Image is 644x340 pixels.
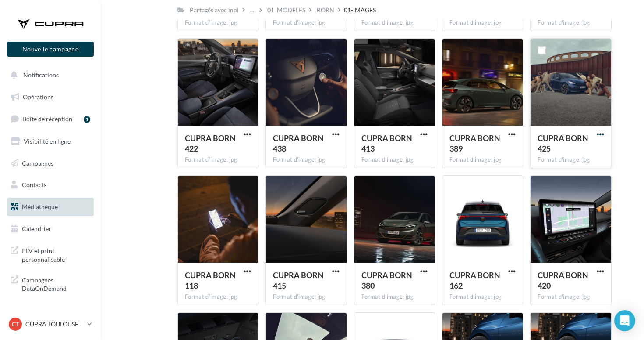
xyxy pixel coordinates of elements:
span: CUPRA BORN 162 [449,270,500,290]
div: Format d'image: jpg [449,156,516,164]
a: Calendrier [5,220,96,238]
a: Visibilité en ligne [5,132,96,151]
span: CUPRA BORN 380 [361,270,412,290]
span: CUPRA BORN 118 [185,270,236,290]
a: PLV et print personnalisable [5,241,96,267]
span: CUPRA BORN 422 [185,133,236,153]
span: CT [12,320,19,329]
span: Visibilité en ligne [24,137,71,145]
div: BORN [317,6,334,14]
div: Format d'image: jpg [273,293,339,301]
div: Format d'image: jpg [185,19,251,27]
div: Partagés avec moi [190,6,239,14]
div: Format d'image: jpg [361,19,428,27]
span: CUPRA BORN 425 [538,133,588,153]
span: Notifications [23,71,59,79]
span: Calendrier [22,225,51,232]
div: Format d'image: jpg [449,293,516,301]
a: Campagnes [5,154,96,173]
a: Campagnes DataOnDemand [5,271,96,297]
span: CUPRA BORN 438 [273,133,324,153]
span: Opérations [23,93,53,101]
p: CUPRA TOULOUSE [25,320,84,329]
span: Campagnes DataOnDemand [22,274,90,293]
span: Campagnes [22,159,53,166]
span: Boîte de réception [22,115,72,123]
button: Nouvelle campagne [7,42,94,57]
div: Format d'image: jpg [538,293,604,301]
div: Format d'image: jpg [185,156,251,164]
div: 1 [84,116,90,123]
div: Format d'image: jpg [538,156,604,164]
div: ... [248,4,256,16]
div: Format d'image: jpg [361,293,428,301]
span: CUPRA BORN 415 [273,270,324,290]
span: CUPRA BORN 413 [361,133,412,153]
div: 01-IMAGES [344,6,376,14]
a: Contacts [5,176,96,194]
span: Médiathèque [22,203,58,210]
a: CT CUPRA TOULOUSE [7,316,94,333]
div: Format d'image: jpg [273,19,339,27]
a: Boîte de réception1 [5,109,96,128]
span: CUPRA BORN 420 [538,270,588,290]
span: Contacts [22,181,46,188]
a: Opérations [5,88,96,106]
div: Format d'image: jpg [361,156,428,164]
div: 01_MODELES [267,6,305,14]
div: Format d'image: jpg [273,156,339,164]
div: Format d'image: jpg [185,293,251,301]
div: Format d'image: jpg [538,19,604,27]
div: Format d'image: jpg [449,19,516,27]
button: Notifications [5,66,92,84]
div: Open Intercom Messenger [614,310,635,331]
span: CUPRA BORN 389 [449,133,500,153]
span: PLV et print personnalisable [22,245,90,264]
a: Médiathèque [5,198,96,216]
